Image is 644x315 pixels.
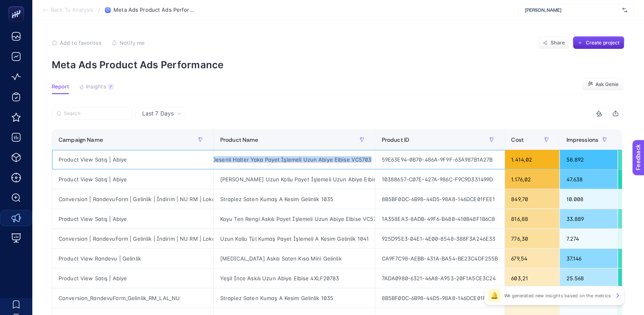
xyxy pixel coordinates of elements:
[52,84,69,90] span: Report
[98,6,100,13] span: /
[623,6,627,14] img: svg%3e
[375,288,505,308] div: 8B5BF0DC-6B98-44D5-98A8-146DCE01FEE1
[505,150,560,169] div: 1.414,02
[51,7,93,13] span: Back To Analysis
[560,150,618,169] div: 58.892
[52,209,213,229] div: Product View Satış | Abiye
[505,249,560,268] div: 679,54
[52,59,625,71] p: Meta Ads Product Ads Performance
[505,229,560,248] div: 776,30
[59,136,103,143] span: Campaign Name
[375,170,505,189] div: 10388657-C07E-427A-986C-F9C9D331499D
[60,40,101,46] span: Add to favorites
[214,229,375,248] div: Uzun Kollu Tül Kumaş Payet İşlemeli A Kesim Gelinlik 1041
[586,40,620,46] span: Create project
[214,189,375,209] div: Straplez Saten Kumaş A Kesim Gelinlik 1035
[573,36,625,49] button: Create project
[375,269,505,288] div: 7ADA0980-6321-46A8-A953-20F1A5CE3C24
[220,136,259,143] span: Product Name
[505,189,560,209] div: 849,70
[505,269,560,288] div: 603,21
[505,209,560,229] div: 816,88
[566,136,599,143] span: Impressions
[375,229,505,248] div: 925D95E3-04E1-4E00-8548-388F3A246E33
[560,229,618,248] div: 7.274
[551,40,565,46] span: Share
[560,189,618,209] div: 10.008
[505,170,560,189] div: 1.176,02
[52,249,213,268] div: Product View Randevu | Gelinlik
[560,249,618,268] div: 37.146
[120,40,145,46] span: Notify me
[511,136,524,143] span: Cost
[525,7,619,13] span: [PERSON_NAME]
[560,170,618,189] div: 47.638
[112,40,145,46] button: Notify me
[504,292,611,299] p: We generated new insights based on the metrics
[488,289,501,302] div: 🔔
[375,150,505,169] div: 59E63E94-0B70-486A-9F9F-63A987B1A27B
[52,269,213,288] div: Product View Satış | Abiye
[214,170,375,189] div: [PERSON_NAME] Uzun Kollu Payet İşlemeli Uzun Abiye Elbise 4XLWGIN-1226C
[596,81,619,88] span: Ask Genie
[214,209,375,229] div: Koyu Ten Rengi Askılı Payet İşlemeli Uzun Abiye Elbise VC5735
[142,109,174,118] span: Last 7 Days
[52,40,101,46] button: Add to favorites
[64,111,128,117] input: Search
[52,189,213,209] div: Conversion | RandevuForm | Gelinlik | İndirim | NU RM | Lokasyon Hedefleme
[582,78,625,91] button: Ask Genie
[52,229,213,248] div: Conversion | RandevuForm | Gelinlik | İndirim | NU RM | Lokasyon Hedefleme
[375,189,505,209] div: 8B5BF0DC-6B98-44D5-98A8-146DCE01FEE1
[52,150,213,169] div: Product View Satış | Abiye
[560,209,618,229] div: 33.889
[5,2,31,9] span: Feedback
[86,84,106,90] span: Insights
[214,249,375,268] div: [MEDICAL_DATA] Askılı Saten Kısa Mini Gelinlik
[52,170,213,189] div: Product View Satış | Abiye
[114,7,194,13] span: Meta Ads Product Ads Performance
[52,288,213,308] div: Conversion_RandevuForm_Gelinlik_RM_LAL_NU
[214,150,375,169] div: Lacivert Desenli Halter Yaka Payet İşlemeli Uzun Abiye Elbise VC5703
[375,209,505,229] div: 1A358EA3-8ADB-49F6-B480-410B48F1B6C8
[108,84,114,90] div: 7
[382,136,409,143] span: Product ID
[538,36,570,49] button: Share
[214,269,375,288] div: Yeşil İnce Askılı Uzun Abiye Elbise 4XLF20783
[560,269,618,288] div: 25.568
[375,249,505,268] div: CA9F7C98-AEBB-431A-BA54-BE23C4DF255B
[214,288,375,308] div: Straplez Saten Kumaş A Kesim Gelinlik 1035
